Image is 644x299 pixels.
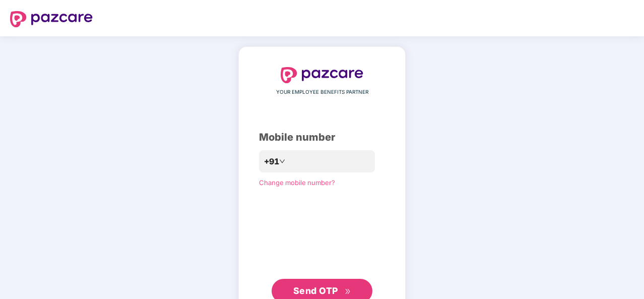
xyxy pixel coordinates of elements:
a: Change mobile number? [259,178,335,187]
span: double-right [345,288,351,295]
div: Mobile number [259,130,385,145]
span: YOUR EMPLOYEE BENEFITS PARTNER [276,88,368,96]
span: down [279,158,285,164]
img: logo [10,11,93,27]
img: logo [281,67,363,83]
span: Send OTP [293,285,338,296]
span: +91 [264,155,279,168]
